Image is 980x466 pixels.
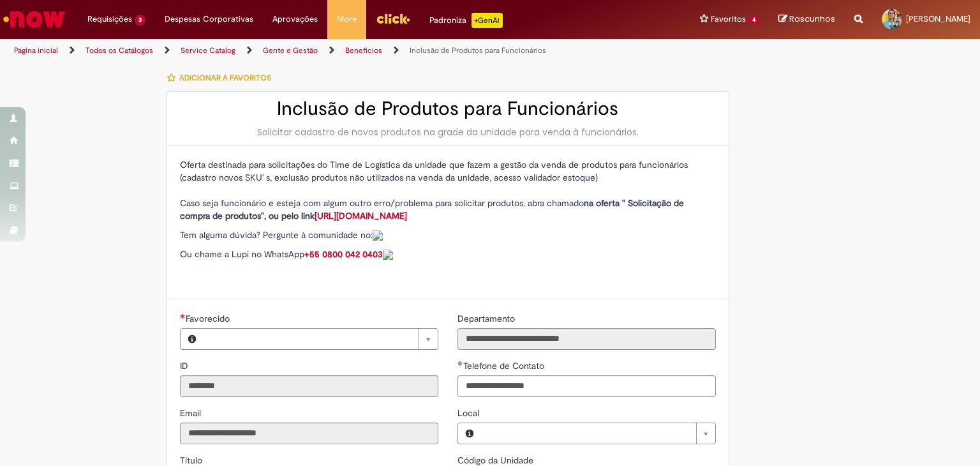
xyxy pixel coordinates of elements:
[711,13,746,26] span: Favoritos
[180,359,191,372] label: Somente leitura - ID
[337,13,357,26] span: More
[304,248,393,260] a: +55 0800 042 0403
[457,407,482,419] span: Local
[180,407,204,419] label: Somente leitura - Email
[180,455,205,466] span: Somente leitura - Título
[457,361,463,366] span: Obrigatório Preenchido
[373,230,383,241] img: sys_attachment.do
[180,313,186,319] span: Necessários
[1,6,67,32] img: ServiceNow
[410,45,546,56] a: Inclusão de Produtos para Funcionários
[180,197,684,222] strong: na oferta " Solicitação de compra de produtos", ou pelo link
[315,210,407,222] a: [URL][DOMAIN_NAME]
[481,423,715,444] a: Limpar campo Local
[180,229,716,241] p: Tem alguma dúvida? Pergunte à comunidade no:
[180,375,438,397] input: ID
[87,13,132,26] span: Requisições
[429,13,503,28] div: Padroniza
[778,13,835,26] a: Rascunhos
[457,375,716,397] input: Telefone de Contato
[181,45,235,56] a: Service Catalog
[457,312,517,325] label: Somente leitura - Departamento
[906,13,970,24] span: [PERSON_NAME]
[180,360,191,372] span: Somente leitura - ID
[263,45,318,56] a: Gente e Gestão
[463,360,547,372] span: Telefone de Contato
[458,423,481,444] button: Local, Visualizar este registro
[457,313,517,324] span: Somente leitura - Departamento
[457,455,536,466] span: Somente leitura - Código da Unidade
[135,15,145,26] span: 3
[272,13,318,26] span: Aprovações
[376,9,410,28] img: click_logo_yellow_360x200.png
[204,329,438,349] a: Limpar campo Favorecido
[10,39,644,63] ul: Trilhas de página
[186,313,232,324] span: Necessários - Favorecido
[180,423,438,444] input: Email
[180,248,716,260] p: Ou chame a Lupi no WhatsApp
[165,13,253,26] span: Despesas Corporativas
[14,45,58,56] a: Página inicial
[345,45,382,56] a: Benefícios
[180,98,716,119] h2: Inclusão de Produtos para Funcionários
[180,126,716,139] div: Solicitar cadastro de novos produtos na grade da unidade para venda à funcionários.
[373,229,383,241] a: Colabora
[85,45,153,56] a: Todos os Catálogos
[789,13,835,25] span: Rascunhos
[383,250,393,260] img: sys_attachment.do
[748,15,759,26] span: 4
[457,328,716,350] input: Departamento
[181,329,204,349] button: Favorecido, Visualizar este registro
[180,158,716,222] p: Oferta destinada para solicitações do Time de Logística da unidade que fazem a gestão da venda de...
[471,13,503,28] p: +GenAi
[167,64,278,91] button: Adicionar a Favoritos
[179,73,271,83] span: Adicionar a Favoritos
